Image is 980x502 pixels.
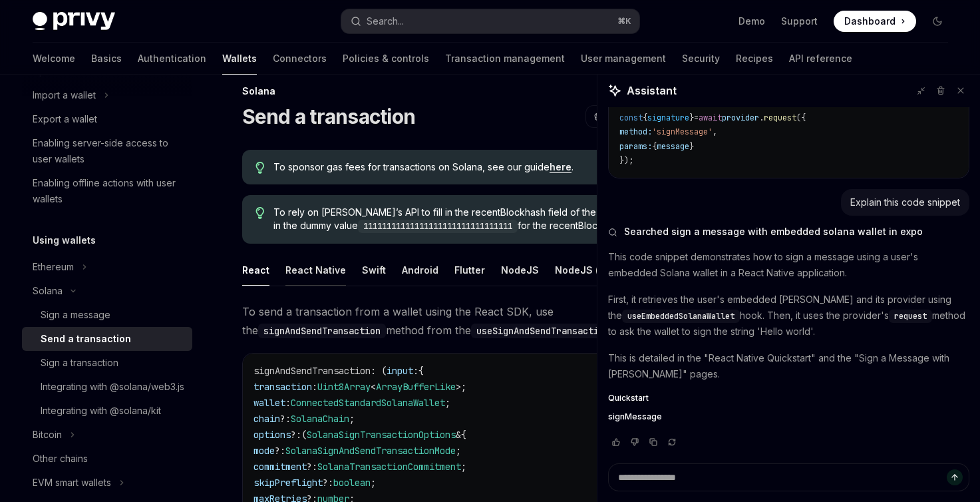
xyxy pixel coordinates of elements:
[657,141,689,152] span: message
[275,445,285,457] span: ?:
[253,429,291,441] span: options
[33,12,115,31] img: dark logo
[317,381,371,393] span: Uint8Array
[255,207,265,219] svg: Tip
[33,175,184,207] div: Enabling offline actions with user wallets
[445,397,450,409] span: ;
[619,126,652,137] span: method:
[285,445,456,457] span: SolanaSignAndSendTransactionMode
[258,324,386,338] code: signAndSendTransaction
[608,292,969,340] p: First, it retrieves the user's embedded [PERSON_NAME] and its provider using the hook. Then, it u...
[273,206,708,233] span: To rely on [PERSON_NAME]’s API to fill in the recentBlockhash field of the Solana transaction, pa...
[33,43,75,75] a: Welcome
[33,111,97,127] div: Export a wallet
[652,126,713,137] span: 'signMessage'
[643,113,647,123] span: {
[41,331,131,347] div: Send a transaction
[652,141,657,152] span: {
[362,254,386,286] button: Swift
[285,254,346,286] button: React Native
[682,43,720,75] a: Security
[349,413,355,425] span: ;
[418,365,424,377] span: {
[285,397,291,409] span: :
[736,43,773,75] a: Recipes
[253,445,275,457] span: mode
[41,307,110,323] div: Sign a message
[759,113,764,123] span: .
[22,327,192,351] a: Send a transaction
[738,15,765,28] a: Demo
[608,435,624,449] button: Vote that response was good
[22,171,192,211] a: Enabling offline actions with user wallets
[22,107,192,131] a: Export a wallet
[722,113,759,123] span: provider
[461,429,466,441] span: {
[680,98,740,109] span: 'Hello world'
[608,350,969,382] p: This is detailed in the "React Native Quickstart" and the "Sign a Message with [PERSON_NAME]" pages.
[22,255,192,279] button: Toggle Ethereum section
[781,15,818,28] a: Support
[280,413,291,425] span: ?:
[445,43,565,75] a: Transaction management
[301,429,307,441] span: (
[371,381,376,393] span: <
[387,365,413,377] span: input
[608,393,649,403] span: Quickstart
[33,232,96,248] h5: Using wallets
[627,83,677,99] span: Assistant
[413,365,418,377] span: :
[555,254,658,286] button: NodeJS (server-auth)
[371,365,387,377] span: : (
[675,98,680,109] span: =
[454,254,485,286] button: Flutter
[608,393,969,403] a: Quickstart
[619,155,633,166] span: });
[33,475,111,491] div: EVM smart wallets
[689,141,694,152] span: }
[367,13,404,29] div: Search...
[850,196,960,209] div: Explain this code snippet
[456,445,461,457] span: ;
[456,429,461,441] span: &
[585,105,699,128] button: Open in ChatGPT
[22,131,192,171] a: Enabling server-side access to user wallets
[253,413,280,425] span: chain
[273,43,327,75] a: Connectors
[22,375,192,399] a: Integrating with @solana/web3.js
[341,9,639,33] button: Open search
[664,435,680,449] button: Reload last chat
[291,413,349,425] span: SolanaChain
[608,463,969,491] textarea: Ask a question...
[41,403,161,419] div: Integrating with @solana/kit
[796,113,806,123] span: ({
[456,381,466,393] span: >;
[253,381,312,393] span: transaction
[627,435,643,449] button: Vote that response was not good
[550,161,572,173] a: here
[253,397,285,409] span: wallet
[273,160,708,174] span: To sponsor gas fees for transactions on Solana, see our guide .
[608,249,969,281] p: This code snippet demonstrates how to sign a message using a user's embedded Solana wallet in a R...
[255,162,265,174] svg: Tip
[581,43,666,75] a: User management
[619,98,643,109] span: const
[22,423,192,447] button: Toggle Bitcoin section
[927,11,948,32] button: Toggle dark mode
[894,311,927,322] span: request
[291,397,445,409] span: ConnectedStandardSolanaWallet
[834,11,916,32] a: Dashboard
[343,43,429,75] a: Policies & controls
[138,43,206,75] a: Authentication
[608,225,969,238] button: Searched sign a message with embedded solana wallet in expo
[312,381,317,393] span: :
[699,113,722,123] span: await
[307,429,456,441] span: SolanaSignTransactionOptions
[376,381,456,393] span: ArrayBufferLike
[253,365,371,377] span: signAndSendTransaction
[22,279,192,303] button: Toggle Solana section
[643,98,675,109] span: message
[624,225,923,238] span: Searched sign a message with embedded solana wallet in expo
[619,113,643,123] span: const
[501,254,539,286] button: NodeJS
